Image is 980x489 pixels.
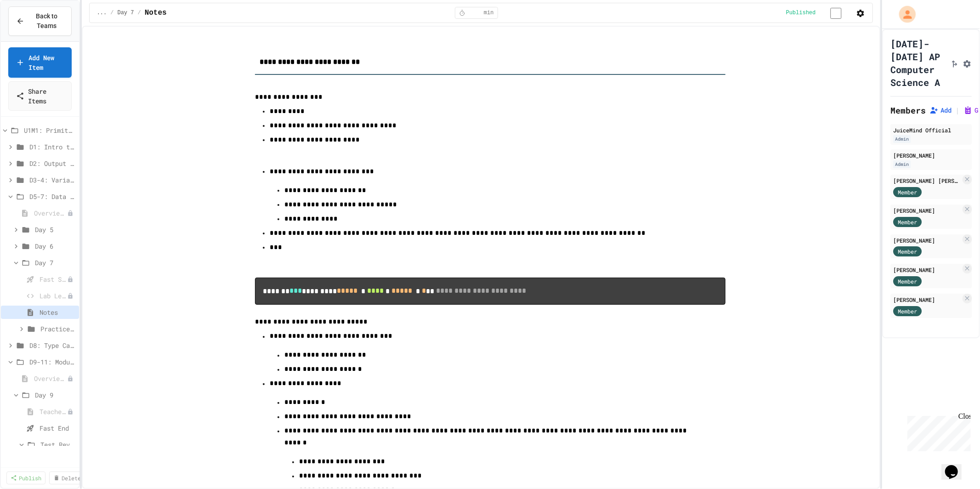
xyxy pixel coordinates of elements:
div: Unpublished [67,210,74,216]
span: D1: Intro to APCSA [29,142,75,152]
span: Published [786,9,816,17]
span: Lab Lecture [40,291,67,301]
iframe: chat widget [941,452,971,480]
span: Teacher Day Plan [40,407,67,416]
div: [PERSON_NAME] [893,236,961,244]
div: [PERSON_NAME] [893,266,961,274]
span: Day 6 [35,241,75,251]
input: publish toggle [820,8,853,19]
span: Day 9 [35,390,75,400]
h1: [DATE]-[DATE] AP Computer Science A [890,37,946,89]
span: U1M1: Primitives, Variables, Basic I/O [24,125,75,135]
span: Notes [145,7,167,18]
span: Member [898,188,917,196]
span: Day 7 [117,9,134,17]
div: Unpublished [67,375,74,382]
span: Member [898,277,917,285]
span: Overview - Teacher Only [34,374,67,383]
a: Delete [49,472,85,484]
button: Add [929,106,952,115]
span: Back to Teams [30,11,64,31]
a: Share Items [8,81,72,111]
span: Test Review (35 mins) [40,440,75,449]
span: Overview - Teacher Only [34,208,67,218]
button: Assignment Settings [963,57,972,68]
span: Member [898,218,917,226]
div: Admin [893,135,911,143]
iframe: chat widget [904,412,971,451]
span: Member [898,307,917,315]
span: Notes [40,307,75,317]
span: D3-4: Variables and Input [29,175,75,185]
div: [PERSON_NAME] [893,296,961,304]
h2: Members [890,104,926,117]
span: | [955,105,960,116]
span: D8: Type Casting [29,341,75,350]
div: Unpublished [67,276,74,283]
button: Click to see fork details [950,57,959,68]
button: Back to Teams [8,6,72,36]
span: min [484,9,494,17]
span: Day 5 [35,225,75,234]
div: Unpublished [67,409,74,415]
span: D5-7: Data Types and Number Calculations [29,192,75,201]
span: ... [97,9,107,17]
span: / [110,9,113,17]
a: Add New Item [8,47,72,78]
div: Content is published and visible to students [786,7,853,18]
div: [PERSON_NAME] [893,151,969,159]
div: [PERSON_NAME] [PERSON_NAME] [893,176,961,185]
span: Fast End [40,423,75,433]
a: Publish [6,472,45,484]
span: D9-11: Module Wrap Up [29,357,75,367]
span: D2: Output and Compiling Code [29,159,75,168]
span: / [138,9,141,17]
span: Fast Start [40,274,67,284]
div: Chat with us now!Close [4,4,63,58]
div: Unpublished [67,293,74,299]
div: [PERSON_NAME] [893,206,961,215]
span: Member [898,247,917,256]
span: Day 7 [35,258,75,267]
div: JuiceMind Official [893,126,969,134]
div: My Account [889,4,918,25]
span: Practice (15 mins) [40,324,75,334]
div: Admin [893,160,911,168]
